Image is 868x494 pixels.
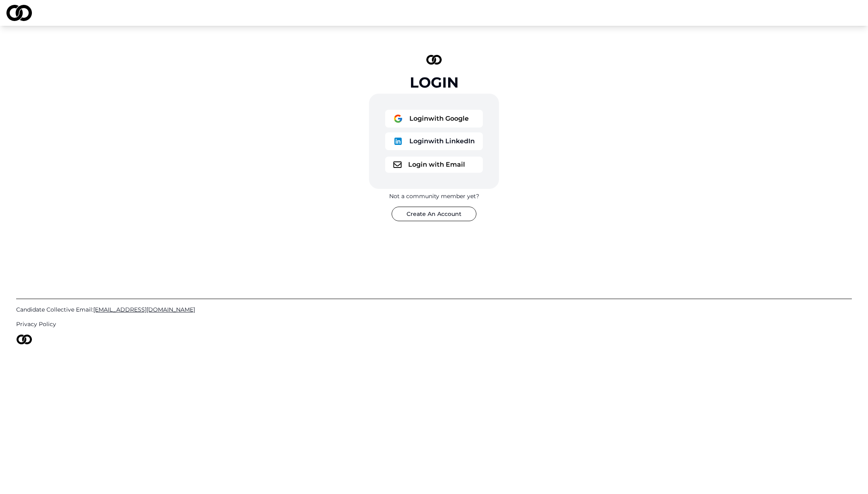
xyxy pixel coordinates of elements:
[385,132,483,150] button: logoLoginwith LinkedIn
[16,335,32,344] img: logo
[93,306,195,313] span: [EMAIL_ADDRESS][DOMAIN_NAME]
[16,320,852,328] a: Privacy Policy
[385,110,483,128] button: logoLoginwith Google
[393,136,403,146] img: logo
[385,157,483,173] button: logoLogin with Email
[393,161,402,168] img: logo
[16,306,852,314] a: Candidate Collective Email:[EMAIL_ADDRESS][DOMAIN_NAME]
[410,74,459,90] div: Login
[392,207,476,221] button: Create An Account
[6,5,32,21] img: logo
[389,192,479,200] div: Not a community member yet?
[426,55,442,65] img: logo
[393,114,403,123] img: logo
